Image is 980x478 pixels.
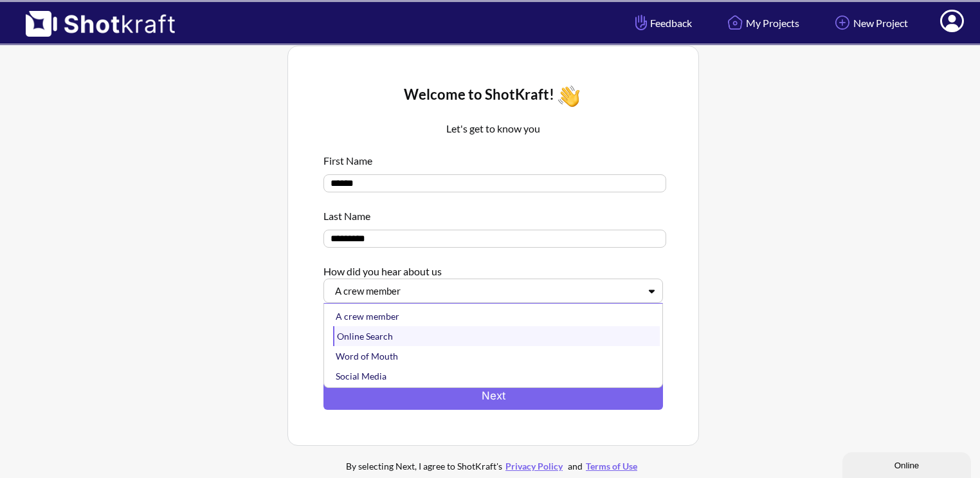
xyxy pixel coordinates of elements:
div: Welcome to ShotKraft! [323,82,663,111]
iframe: chat widget [842,450,974,478]
div: Online Search [333,326,660,346]
a: New Project [822,6,918,40]
a: Privacy Policy [502,461,566,472]
div: Last Name [323,202,663,223]
img: Hand Icon [632,12,650,33]
div: By selecting Next, I agree to ShotKraft's and [320,459,667,473]
div: How did you hear about us [323,257,663,279]
a: Terms of Use [583,461,640,472]
p: Let's get to know you [323,121,663,136]
img: Add Icon [831,12,853,33]
img: Home Icon [724,12,746,33]
img: Wave Icon [554,82,583,111]
div: Word of Mouth [333,346,660,366]
div: Social Media [333,366,660,386]
div: Other [333,386,660,406]
span: Feedback [632,15,692,30]
a: My Projects [714,6,809,40]
div: First Name [323,147,663,168]
button: Next [323,381,663,410]
div: A crew member [333,306,660,326]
